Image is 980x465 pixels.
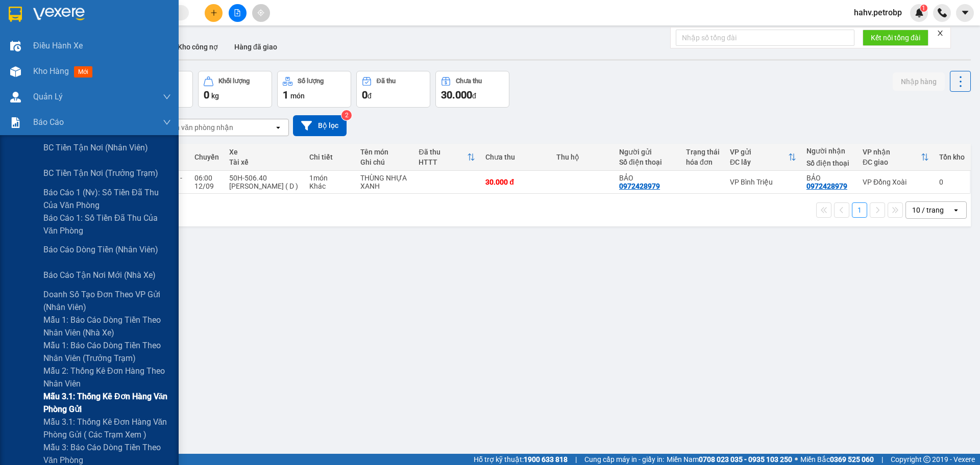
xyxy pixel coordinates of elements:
div: THÙNG NHỰA XANH [360,174,409,190]
div: Khác [309,182,350,190]
div: 50H-506.40 [229,174,300,182]
img: warehouse-icon [10,92,21,102]
span: | [575,454,577,465]
span: caret-down [961,8,970,17]
span: BC tiền tận nơi (nhân viên) [43,141,148,154]
span: đ [472,92,476,100]
span: Báo cáo tận nơi mới (nhà xe) [43,269,156,281]
span: Mẫu 1: Báo cáo dòng tiền theo nhân viên (trưởng trạm) [43,339,171,365]
span: Báo cáo 1 (nv): Số tiền đã thu của văn phòng [43,186,171,212]
div: Ghi chú [360,158,409,166]
div: Chi tiết [309,153,350,161]
div: ĐC giao [863,158,921,166]
div: 0 [939,178,965,186]
span: copyright [923,456,930,463]
span: 0 [204,89,209,101]
button: 1 [852,202,867,218]
img: warehouse-icon [10,66,21,77]
span: Quản Lý [33,90,63,103]
div: 10 / trang [912,205,944,215]
strong: 0708 023 035 - 0935 103 250 [699,455,792,463]
sup: 1 [920,5,927,12]
span: Báo cáo [33,116,64,128]
div: Người gửi [619,148,676,156]
span: BC tiền tận nơi (trưởng trạm) [43,167,158,179]
div: Số điện thoại [619,158,676,166]
button: Nhập hàng [893,72,945,91]
svg: open [952,206,960,214]
span: 0 [362,89,367,101]
span: plus [210,9,217,16]
span: Miền Nam [667,454,792,465]
span: Mẫu 1: Báo cáo dòng tiền theo nhân viên (nhà xe) [43,314,171,339]
button: Số lượng1món [277,71,351,108]
th: Toggle SortBy [725,144,801,171]
div: VP Bình Triệu [730,178,796,186]
span: aim [257,9,264,16]
button: Khối lượng0kg [198,71,272,108]
span: 30.000 [441,89,472,101]
span: close [937,30,944,37]
sup: 2 [341,110,352,120]
div: BẢO [806,174,852,182]
div: Chuyến [194,153,219,161]
div: [PERSON_NAME] ( D ) [229,182,300,190]
span: file-add [234,9,241,16]
span: hahv.petrobp [846,6,910,19]
div: 12/09 [194,182,219,190]
div: Trạng thái [686,148,720,156]
button: Kết nối tổng đài [863,30,928,46]
button: plus [205,4,223,22]
strong: 0369 525 060 [830,455,874,463]
img: solution-icon [10,117,21,128]
span: Mẫu 3.1: Thống kê đơn hàng văn phòng gửi ( các trạm xem ) [43,416,171,441]
div: Số điện thoại [806,159,852,167]
th: Toggle SortBy [413,144,480,171]
span: | [881,454,883,465]
div: HTTT [419,158,467,166]
strong: 1900 633 818 [524,455,568,463]
span: Mẫu 3.1: Thống kê đơn hàng văn phòng gửi [43,390,171,416]
span: đ [367,92,372,100]
span: Điều hành xe [33,39,83,52]
span: Mẫu 2: Thống kê đơn hàng theo nhân viên [43,365,171,390]
input: Nhập số tổng đài [676,30,854,46]
span: kg [211,92,219,100]
div: Người nhận [806,147,852,155]
div: Tài xế [229,158,300,166]
span: ⚪️ [795,457,798,461]
div: Tên món [360,148,409,156]
div: Tồn kho [939,153,965,161]
div: VP Đồng Xoài [863,178,929,186]
span: down [163,118,171,126]
svg: open [274,123,282,132]
span: 1 [283,89,288,101]
span: Báo cáo dòng tiền (nhân viên) [43,243,158,256]
span: Kết nối tổng đài [871,32,920,43]
div: hóa đơn [686,158,720,166]
span: Cung cấp máy in - giấy in: [584,454,664,465]
img: icon-new-feature [915,8,924,17]
button: Chưa thu30.000đ [435,71,509,108]
button: Đã thu0đ [356,71,430,108]
button: Hàng đã giao [226,35,285,59]
div: Chưa thu [485,153,546,161]
div: Đã thu [377,77,396,85]
span: Báo cáo 1: Số tiền đã thu của văn phòng [43,212,171,237]
div: VP gửi [730,148,788,156]
button: caret-down [956,4,974,22]
span: Miền Bắc [800,454,874,465]
img: logo-vxr [9,7,22,22]
div: 06:00 [194,174,219,182]
span: Doanh số tạo đơn theo VP gửi (nhân viên) [43,288,171,314]
div: 0972428979 [806,182,847,190]
span: Hỗ trợ kỹ thuật: [474,454,568,465]
div: BẢO [619,174,676,182]
span: down [163,93,171,101]
span: món [290,92,305,100]
div: Số lượng [298,77,324,85]
button: Kho công nợ [169,35,226,59]
span: mới [74,66,92,77]
div: 30.000 đ [485,178,546,186]
div: VP nhận [863,148,921,156]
